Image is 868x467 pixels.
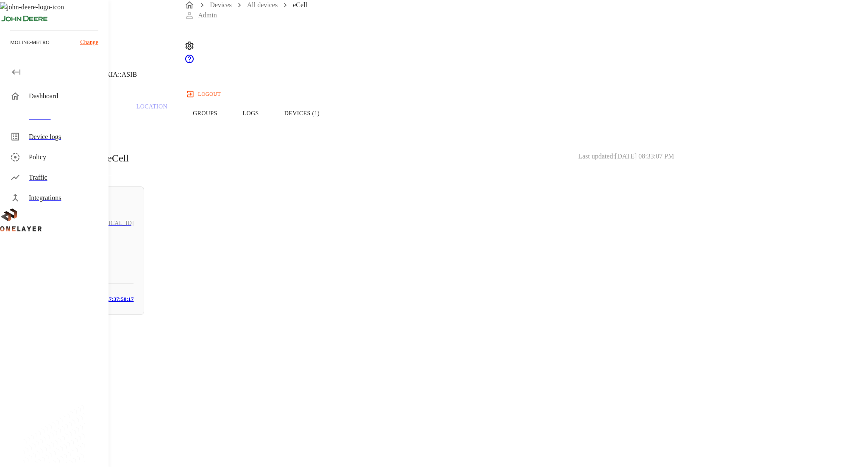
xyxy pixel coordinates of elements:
[184,87,224,101] button: logout
[198,10,217,20] p: Admin
[184,58,195,65] a: onelayer-support
[578,150,674,166] h3: Last updated: [DATE] 08:33:07 PM
[247,1,278,8] a: All devices
[230,86,272,140] button: Logs
[184,58,195,65] span: Support Portal
[180,86,230,140] button: Groups
[20,150,129,166] p: Devices connected to eCell
[90,295,134,304] h3: 74:95:A7:37:50:17
[210,1,232,8] a: Devices
[184,87,792,101] a: logout
[87,219,134,228] h6: [TECHNICAL_ID]
[272,86,332,140] button: Devices (1)
[124,86,180,140] a: Location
